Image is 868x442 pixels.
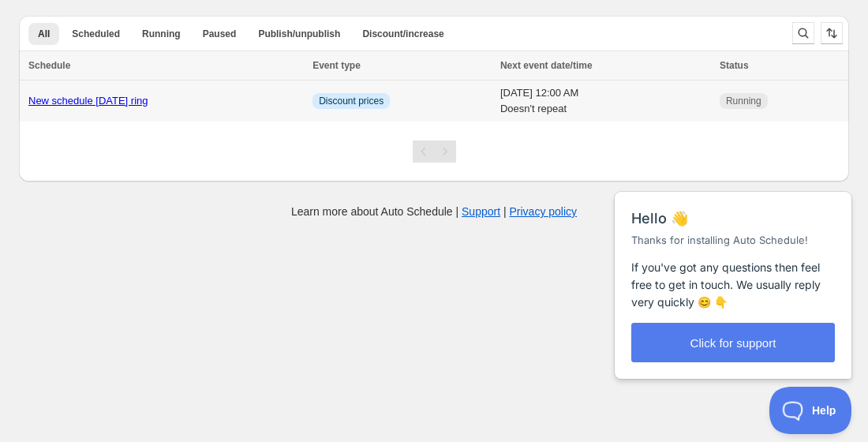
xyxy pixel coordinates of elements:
[821,22,843,44] button: Sort the results
[510,205,578,218] a: Privacy policy
[258,28,340,40] span: Publish/unpublish
[72,28,120,40] span: Scheduled
[607,152,861,387] iframe: Help Scout Beacon - Messages and Notifications
[362,28,443,40] span: Discount/increase
[38,28,50,40] span: All
[291,204,577,219] p: Learn more about Auto Schedule | |
[726,95,761,107] span: Running
[142,28,181,40] span: Running
[203,28,237,40] span: Paused
[769,387,852,434] iframe: Help Scout Beacon - Open
[720,60,749,71] span: Status
[28,60,70,71] span: Schedule
[28,95,148,107] a: New schedule [DATE] ring
[500,60,593,71] span: Next event date/time
[792,22,814,44] button: Search and filter results
[319,95,383,107] span: Discount prices
[462,205,500,218] a: Support
[413,140,456,163] nav: Pagination
[312,60,361,71] span: Event type
[496,81,715,122] td: [DATE] 12:00 AM Doesn't repeat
